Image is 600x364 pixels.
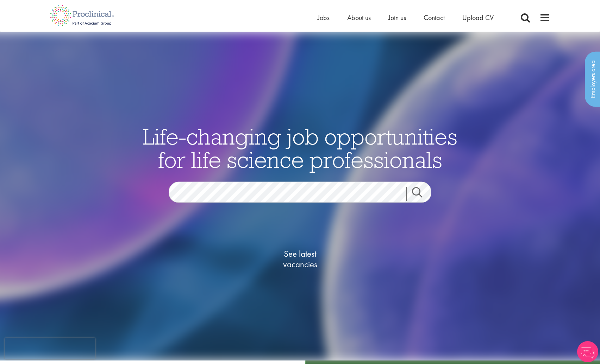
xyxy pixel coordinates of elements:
a: See latestvacancies [265,221,335,298]
a: Contact [424,13,445,22]
a: Jobs [318,13,330,22]
iframe: reCAPTCHA [5,338,95,359]
span: See latest vacancies [265,249,335,270]
a: Upload CV [462,13,494,22]
a: Job search submit button [406,187,437,201]
img: Chatbot [577,341,598,362]
span: Life-changing job opportunities for life science professionals [143,122,457,174]
a: Join us [388,13,406,22]
a: About us [347,13,371,22]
